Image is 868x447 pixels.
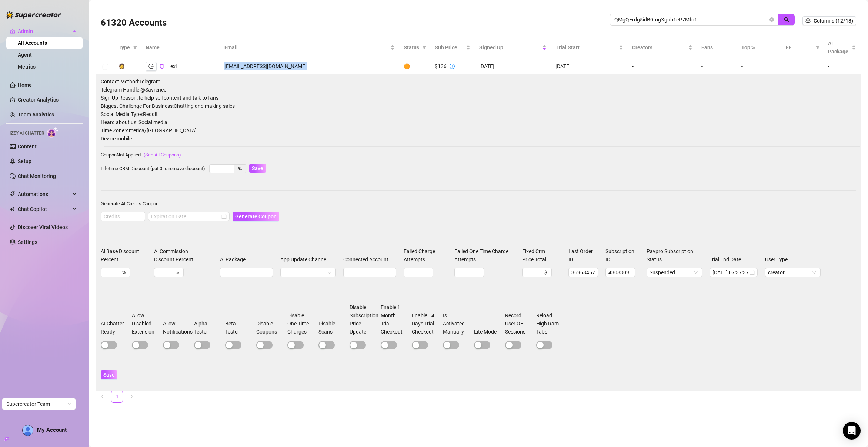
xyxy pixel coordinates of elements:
[118,43,130,52] span: Type
[814,42,821,53] span: filter
[422,45,427,50] span: filter
[18,52,32,58] a: Agent
[224,43,389,52] span: Email
[343,255,393,264] label: Connected Account
[697,59,737,74] td: -
[102,64,108,70] button: Collapse row
[101,102,856,110] span: Biggest Challenge For Business: Chatting and making sales
[235,213,277,219] span: Generate Coupon
[628,36,697,59] th: Creators
[569,268,598,277] input: Last Order ID
[146,62,157,71] button: logout
[249,164,266,173] button: Save
[194,319,224,336] label: Alpha Tester
[555,43,617,52] span: Trial Start
[220,36,399,59] th: Email
[101,341,117,349] button: AI Chatter Ready
[435,62,447,70] div: $136
[126,391,138,403] button: right
[412,311,441,336] label: Enable 14 Days Trial Checkout
[647,247,702,264] label: Paypro Subscription Status
[225,341,241,349] button: Beta Tester
[101,110,856,118] span: Social Media Type: Reddit
[287,341,304,349] button: Disable One Time Charges
[412,341,428,349] button: Enable 14 Days Trial Checkout
[23,425,33,436] img: AD_cMMTxCeTpmN1d5MnKJ1j-_uXZCpTKapSSqNGg4PyXtR_tCW7gZXTNmFz2tpVv9LSyNV7ff1CaS4f4q0HLYKULQOwoM5GQR...
[843,422,861,440] div: Open Intercom Messenger
[10,130,44,137] span: Izzy AI Chatter
[234,164,246,173] div: %
[769,17,774,22] button: close-circle
[256,319,286,336] label: Disable Coupons
[101,94,856,102] span: Sign Up Reason: To help sell content and talk to fans
[737,36,781,59] th: Top %
[536,341,552,349] button: Reload High Ram Tabs
[101,319,130,336] label: AI Chatter Ready
[475,59,551,74] td: [DATE]
[18,173,56,179] a: Chat Monitoring
[18,239,37,245] a: Settings
[605,247,639,264] label: Subscription ID
[710,255,746,264] label: Trial End Date
[697,36,737,59] th: Fans
[505,341,521,349] button: Record User OF Sessions
[525,268,543,277] input: Fixed Crm Price Total
[160,64,164,69] span: copy
[475,36,551,59] th: Signed Up
[737,59,781,74] td: -
[101,77,856,86] span: Contact Method: Telegram
[194,341,210,349] button: Alpha Tester
[814,18,853,24] span: Columns (12/18)
[632,43,687,52] span: Creators
[614,16,768,24] input: Search by UID / Name / Email / Creator Username
[784,17,789,22] span: search
[111,391,123,403] li: 1
[157,268,174,277] input: Ai Commission Discount Percent
[10,28,16,34] span: crown
[101,118,856,126] span: Heard about us: Social media
[404,63,410,69] span: 🟠
[133,45,137,50] span: filter
[10,206,14,212] img: Chat Copilot
[381,341,397,349] button: Enable 1 Month Trial Checkout
[104,268,121,277] input: Ai Base Discount Percent
[824,59,861,74] td: -
[100,394,104,399] span: left
[126,391,138,403] li: Next Page
[18,143,37,149] a: Content
[474,341,490,349] button: Lite Mode
[350,341,366,349] button: Disable Subscription Price Update
[318,341,335,349] button: Disable Scans
[650,268,699,277] span: Suspended
[118,62,125,70] div: 🧔
[167,63,177,69] span: Lexi
[101,86,856,94] span: Telegram Handle: @Savrenee
[101,126,856,135] span: Time Zone: America/[GEOGRAPHIC_DATA]
[768,268,818,277] span: creator
[4,437,9,442] span: build
[47,127,59,138] img: AI Chatter
[101,17,167,29] h3: 61320 Accounts
[160,64,164,69] button: Copy Account UID
[455,268,484,277] input: Failed One Time Charge Attempts
[101,166,206,171] span: Lifetime CRM Discount (put 0 to remove discount):
[287,311,317,336] label: Disable One Time Charges
[765,255,792,264] label: User Type
[163,319,193,336] label: Allow Notifications
[10,191,16,197] span: thunderbolt
[568,247,598,264] label: Last Order ID
[96,391,108,403] li: Previous Page
[454,247,514,264] label: Failed One Time Charge Attempts
[479,43,541,52] span: Signed Up
[505,311,535,336] label: Record User OF Sessions
[220,255,250,264] label: Ai Package
[101,247,147,264] label: Ai Base Discount Percent
[712,268,748,277] input: Trial End Date
[37,427,67,433] span: My Account
[220,59,399,74] td: [EMAIL_ADDRESS][DOMAIN_NAME]
[256,341,273,349] button: Disable Coupons
[18,64,36,70] a: Metrics
[421,42,428,53] span: filter
[280,255,332,264] label: App Update Channel
[6,398,71,410] span: Supercreator Team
